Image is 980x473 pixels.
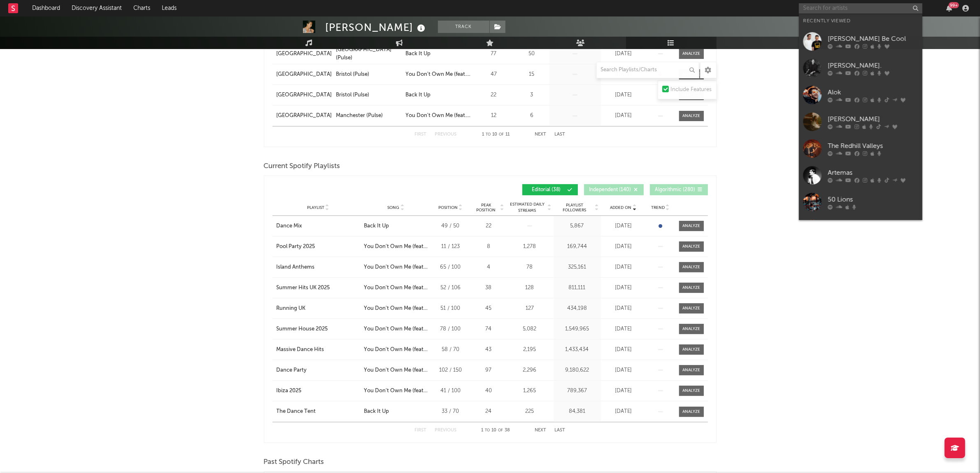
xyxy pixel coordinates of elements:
div: [DATE] [603,263,644,272]
button: Editorial(38) [522,184,578,195]
div: 49 / 50 [432,222,469,230]
div: Manchester (Pulse) [336,112,383,120]
button: Last [555,428,566,433]
div: Running UK [277,304,306,313]
a: [GEOGRAPHIC_DATA] (Pulse) [336,46,402,62]
span: Playlist [307,205,324,210]
div: Summer Hits UK 2025 [277,284,330,292]
div: 1,549,965 [556,325,599,333]
a: Ibiza 2025 [277,387,360,395]
div: Back It Up [364,407,389,416]
div: 102 / 150 [432,366,469,375]
div: 78 [508,263,552,272]
div: [DATE] [603,243,644,251]
a: [GEOGRAPHIC_DATA] [277,50,332,58]
div: Recently Viewed [803,16,918,26]
div: 6 [517,112,547,120]
div: 2,296 [508,366,552,375]
div: [DATE] [603,222,644,230]
div: 97 [473,366,504,375]
div: You Don't Own Me (feat. RAHH) [364,366,428,375]
div: Dance Party [277,366,307,375]
div: You Don't Own Me (feat. RAHH) [364,243,428,251]
a: [PERSON_NAME]. [799,55,922,82]
div: 33 / 70 [432,407,469,416]
div: 811,111 [556,284,599,292]
a: Bristol (Pulse) [336,70,402,79]
div: [DATE] [603,50,644,58]
div: 41 / 100 [432,387,469,395]
div: 58 / 70 [432,346,469,354]
button: Track [438,21,489,33]
div: 2,195 [508,346,552,354]
div: [PERSON_NAME] Be Cool [828,34,918,44]
div: [DATE] [603,284,644,292]
button: Next [535,428,547,433]
a: [PERSON_NAME] Be Cool [799,28,922,55]
div: Alok [828,87,918,97]
a: Back It Up [406,91,471,99]
div: 65 / 100 [432,263,469,272]
div: Bristol (Pulse) [336,91,370,99]
button: First [415,428,427,433]
a: Running UK [277,304,360,313]
div: 1,433,434 [556,346,599,354]
div: [DATE] [603,325,644,333]
span: Editorial ( 38 ) [528,187,566,192]
a: Alok [799,82,922,108]
div: 789,367 [556,387,599,395]
div: 38 [473,284,504,292]
div: Back It Up [406,50,431,58]
div: 8 [473,243,504,251]
a: Dance Mix [277,222,360,230]
div: 127 [508,304,552,313]
div: 15 [517,70,547,79]
div: 128 [508,284,552,292]
div: 3 [517,91,547,99]
a: Pool Party 2025 [277,243,360,251]
a: Summer Hits UK 2025 [277,284,360,292]
div: Artemas [828,168,918,178]
div: [PERSON_NAME] [326,21,428,34]
div: 78 / 100 [432,325,469,333]
a: The Dance Tent [277,407,360,416]
div: 4 [473,263,504,272]
a: Bristol (Pulse) [336,91,402,99]
div: You Don't Own Me (feat. RAHH) [364,304,428,313]
div: 22 [475,91,512,99]
a: [GEOGRAPHIC_DATA] [277,112,332,120]
input: Search Playlists/Charts [596,62,699,78]
div: 9,180,622 [556,366,599,375]
div: 99 + [949,2,959,8]
div: The Dance Tent [277,407,316,416]
div: [DATE] [603,407,644,416]
div: Dance Mix [277,222,303,230]
span: Trend [651,205,665,210]
div: You Don't Own Me (feat. RAHH) [364,284,428,292]
a: [PERSON_NAME] [799,108,922,135]
div: Island Anthems [277,263,315,272]
span: of [499,133,504,136]
div: 325,161 [556,263,599,272]
button: Previous [435,132,457,137]
div: 51 / 100 [432,304,469,313]
div: 5,867 [556,222,599,230]
span: Current Spotify Playlists [264,162,340,171]
div: 50 [517,50,547,58]
button: First [415,132,427,137]
div: [GEOGRAPHIC_DATA] [277,70,332,79]
span: Past Spotify Charts [264,457,324,467]
button: Algorithmic(280) [650,184,708,195]
a: The Redhill Valleys [799,135,922,162]
div: You Don't Own Me (feat. RAHH) [364,325,428,333]
div: 1 10 38 [473,426,519,436]
a: [GEOGRAPHIC_DATA] [277,91,332,99]
div: [PERSON_NAME] [828,114,918,124]
span: of [498,429,503,432]
div: 225 [508,407,552,416]
a: Artemas [799,162,922,189]
a: You Don't Own Me (feat. RAHH) [406,112,471,120]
